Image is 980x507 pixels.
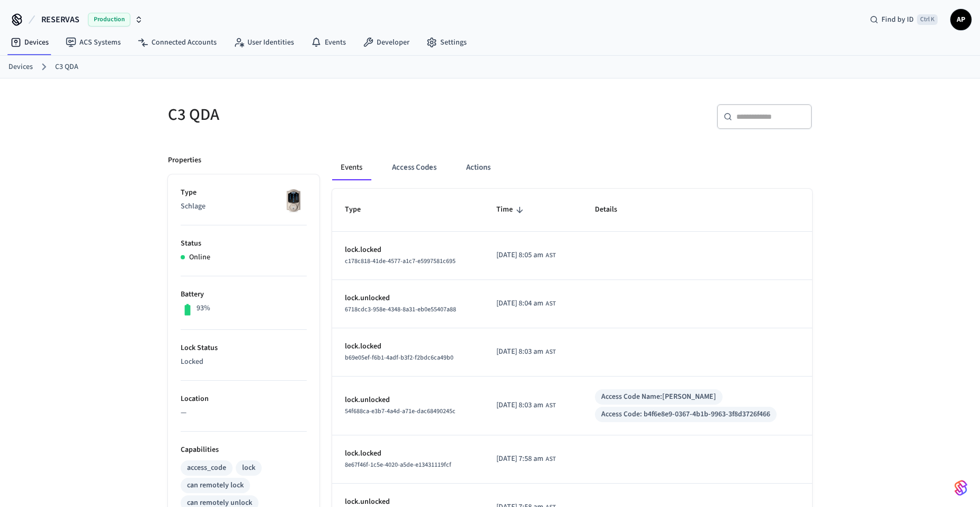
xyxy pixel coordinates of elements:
div: America/Santo_Domingo [496,346,556,357]
p: Lock Status [181,343,307,354]
div: America/Santo_Domingo [496,250,556,261]
span: AST [546,251,556,260]
button: AP [950,9,972,30]
span: Ctrl K [917,14,938,25]
div: Access Code Name: [PERSON_NAME] [601,391,716,403]
p: Schlage [181,201,307,212]
a: Devices [8,62,33,73]
div: ant example [332,155,812,180]
a: Devices [2,33,57,52]
span: c178c818-41de-4577-a1c7-e5997581c695 [345,257,456,266]
span: 54f688ca-e3b7-4a4d-a71e-dac68490245c [345,407,456,416]
a: Settings [418,33,475,52]
span: [DATE] 8:03 am [496,400,544,411]
div: Access Code: b4f6e8e9-0367-4b1b-9963-3f8d3726f466 [601,409,770,420]
a: Developer [354,33,418,52]
p: lock.locked [345,448,471,459]
span: AST [546,299,556,309]
p: Capabilities [181,444,307,456]
img: Schlage Sense Smart Deadbolt with Camelot Trim, Front [280,187,307,214]
span: Details [595,202,631,218]
span: AST [546,454,556,464]
a: Events [302,33,354,52]
p: 93% [197,303,210,314]
button: Access Codes [384,155,445,180]
span: 8e67f46f-1c5e-4020-a5de-e13431119fcf [345,460,451,469]
span: Production [88,13,130,27]
button: Actions [458,155,499,180]
p: lock.unlocked [345,395,471,406]
p: Locked [181,356,307,368]
button: Events [332,155,371,180]
p: Status [181,238,307,249]
a: User Identities [225,33,302,52]
a: ACS Systems [57,33,129,52]
span: RESERVAS [41,13,79,26]
p: Online [189,252,210,263]
img: SeamLogoGradient.69752ec5.svg [955,479,967,496]
span: b69e05ef-f6b1-4adf-b3f2-f2bdc6ca49b0 [345,353,453,362]
p: Location [181,394,307,405]
p: Type [181,187,307,198]
span: AST [546,401,556,410]
span: [DATE] 8:04 am [496,298,544,309]
span: AP [951,10,970,29]
span: Type [345,202,375,218]
p: Properties [168,155,201,166]
a: Connected Accounts [129,33,225,52]
span: 6718cdc3-958e-4348-8a31-eb0e55407a88 [345,305,456,314]
div: America/Santo_Domingo [496,453,556,465]
p: lock.locked [345,244,471,256]
a: C3 QDA [55,62,78,73]
p: lock.locked [345,341,471,352]
p: — [181,407,307,418]
span: Find by ID [881,14,914,25]
span: Time [496,202,527,218]
div: can remotely lock [187,480,244,491]
div: Find by IDCtrl K [861,10,946,29]
div: America/Santo_Domingo [496,298,556,309]
p: lock.unlocked [345,293,471,304]
span: [DATE] 7:58 am [496,453,544,465]
div: access_code [187,462,226,474]
span: [DATE] 8:05 am [496,250,544,261]
span: AST [546,347,556,357]
div: lock [242,462,255,474]
span: [DATE] 8:03 am [496,346,544,357]
h5: C3 QDA [168,104,484,126]
div: America/Santo_Domingo [496,400,556,411]
p: Battery [181,289,307,300]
